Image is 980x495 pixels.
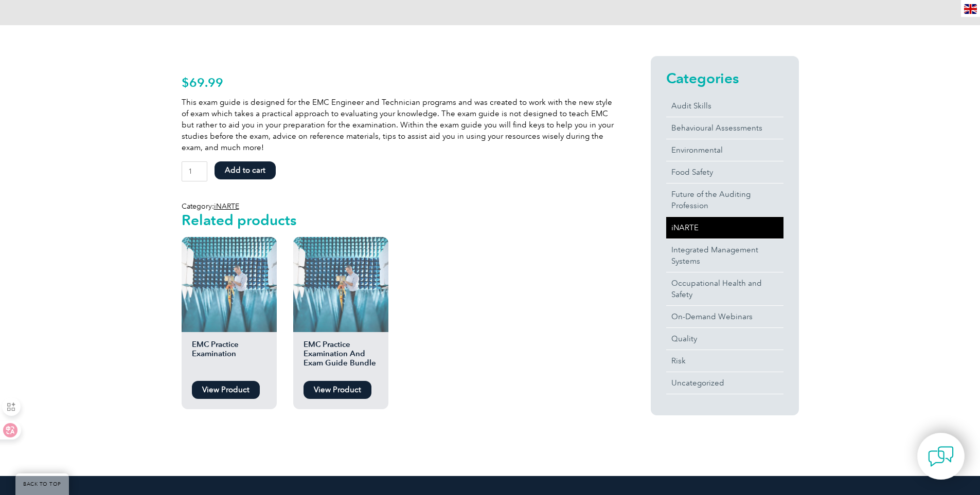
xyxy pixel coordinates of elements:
[182,237,277,376] a: EMC Practice Examination
[666,239,783,272] a: Integrated Management Systems
[293,237,388,376] a: EMC Practice Examination And Exam Guide Bundle
[666,372,783,394] a: Uncategorized
[15,473,69,495] a: BACK TO TOP
[666,95,783,117] a: Audit Skills
[293,340,388,376] h2: EMC Practice Examination And Exam Guide Bundle
[182,202,239,211] span: Category:
[182,75,223,90] bdi: 69.99
[964,4,977,14] img: en
[666,217,783,239] a: iNARTE
[928,444,954,469] img: contact-chat.png
[182,75,189,90] span: $
[304,381,371,399] a: View Product
[192,381,260,399] a: View Product
[666,272,783,305] a: Occupational Health and Safety
[666,306,783,327] a: On-Demand Webinars
[182,212,614,228] h2: Related products
[666,184,783,216] a: Future of the Auditing Profession
[182,161,208,181] input: Product quantity
[214,202,239,211] a: iNARTE
[215,161,276,179] button: Add to cart
[666,139,783,161] a: Environmental
[293,237,388,332] img: EMC Practice Examination And Exam Guide Bundle
[666,161,783,183] a: Food Safety
[666,70,783,86] h2: Categories
[666,328,783,350] a: Quality
[666,350,783,372] a: Risk
[182,97,614,153] p: This exam guide is designed for the EMC Engineer and Technician programs and was created to work ...
[666,117,783,139] a: Behavioural Assessments
[182,237,277,332] img: EMC Practice Examination
[182,340,277,376] h2: EMC Practice Examination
